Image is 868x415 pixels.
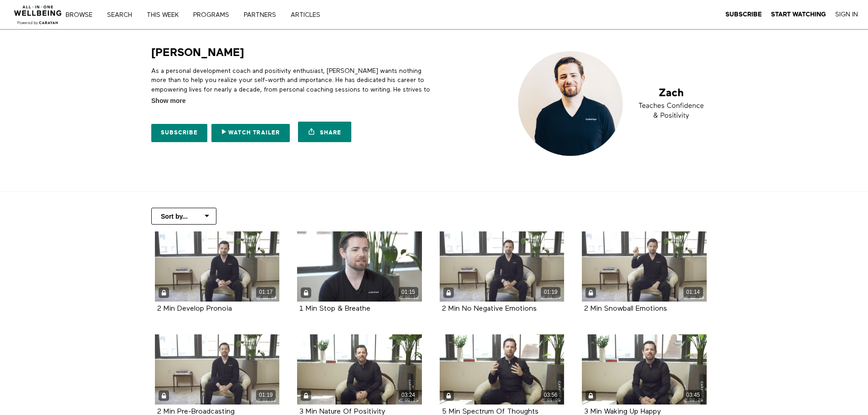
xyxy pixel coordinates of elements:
strong: Start Watching [771,11,826,18]
a: 2 Min Develop Pronoia 01:17 [155,231,280,302]
a: PROGRAMS [190,12,239,18]
span: Show more [151,96,185,106]
div: 01:19 [256,390,276,400]
a: Subscribe [725,10,762,19]
a: 2 Min Pre-Broadcasting [157,408,235,415]
a: ARTICLES [288,12,330,18]
a: THIS WEEK [144,12,188,18]
p: As a personal development coach and positivity enthusiast, [PERSON_NAME] wants nothing more than ... [151,67,431,113]
a: 3 Min Waking Up Happy 03:45 [582,334,707,405]
a: 2 Min Snowball Emotions 01:14 [582,231,707,302]
a: Watch Trailer [211,124,290,142]
strong: Subscribe [725,11,762,18]
a: 3 Min Nature Of Positivity [299,408,385,415]
div: 03:56 [541,390,560,400]
a: Subscribe [151,124,207,142]
div: 01:14 [683,287,703,297]
img: Zach [510,46,717,162]
a: Start Watching [771,10,826,19]
nav: Primary [72,10,339,19]
a: Browse [62,12,102,18]
a: Share [298,122,351,142]
a: 1 Min Stop & Breathe [299,305,370,312]
h1: [PERSON_NAME] [151,46,244,60]
div: 01:17 [256,287,276,297]
a: 2 Min Pre-Broadcasting 01:19 [155,334,280,405]
a: 2 Min No Negative Emotions 01:19 [440,231,565,302]
a: 3 Min Nature Of Positivity 03:24 [297,334,422,405]
a: 1 Min Stop & Breathe 01:15 [297,231,422,302]
a: 2 Min Develop Pronoia [157,305,232,312]
a: 3 Min Waking Up Happy [584,408,661,415]
a: Search [104,12,142,18]
a: PARTNERS [241,12,286,18]
a: Sign In [835,10,858,19]
div: 03:24 [399,390,418,400]
a: 5 Min Spectrum Of Thoughts [442,408,539,415]
a: 2 Min No Negative Emotions [442,305,537,312]
a: 2 Min Snowball Emotions [584,305,667,312]
div: 01:19 [541,287,560,297]
div: 01:15 [399,287,418,297]
a: 5 Min Spectrum Of Thoughts 03:56 [440,334,565,405]
div: 03:45 [683,390,703,400]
